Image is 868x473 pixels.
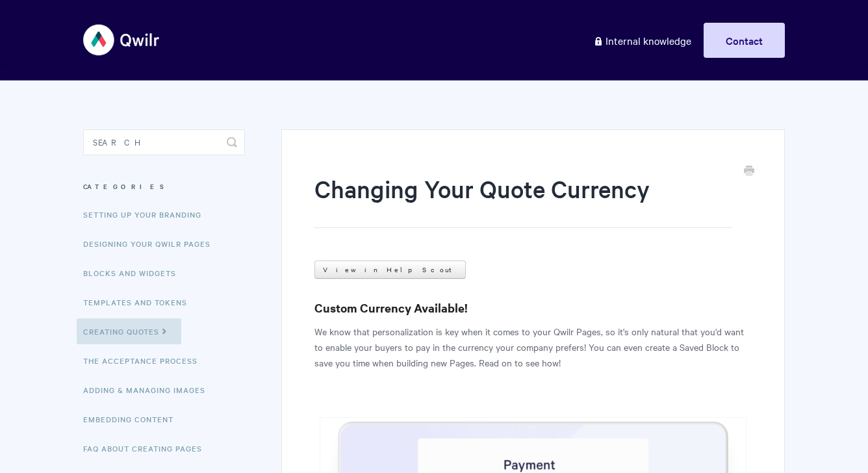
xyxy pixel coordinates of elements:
a: Designing Your Qwilr Pages [83,231,220,257]
a: Contact [704,23,785,58]
input: Search [83,129,245,155]
h1: Changing Your Quote Currency [314,172,732,228]
a: FAQ About Creating Pages [83,435,212,461]
a: Blocks and Widgets [83,260,186,286]
a: Creating Quotes [77,318,181,344]
a: View in Help Scout [314,261,466,279]
a: Internal knowledge [583,23,701,58]
h3: Categories [83,175,245,198]
a: Adding & Managing Images [83,377,215,403]
a: Templates and Tokens [83,289,197,315]
p: We know that personalization is key when it comes to your Qwilr Pages, so it's only natural that ... [314,324,752,370]
h3: Custom Currency Available! [314,299,752,317]
a: The Acceptance Process [83,348,207,374]
a: Embedding Content [83,406,183,432]
img: Qwilr Help Center [83,16,160,64]
a: Setting up your Branding [83,201,211,227]
a: Print this Article [744,164,754,179]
